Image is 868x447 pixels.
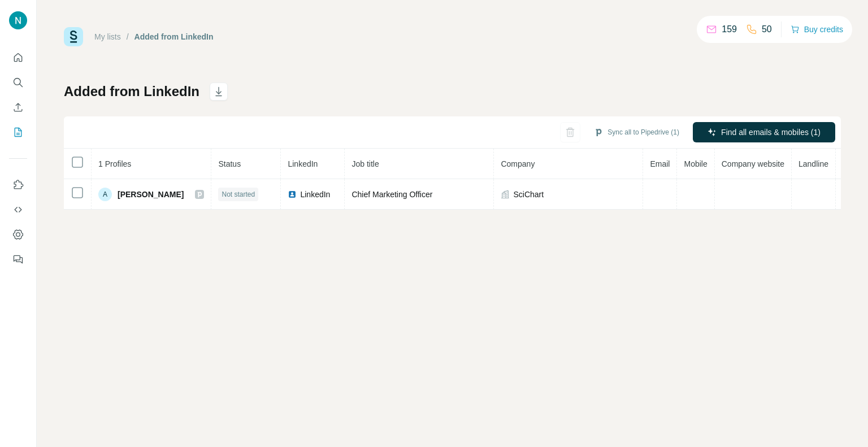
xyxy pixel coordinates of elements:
button: Use Surfe on LinkedIn [9,175,27,195]
span: Not started [222,189,255,199]
span: LinkedIn [288,159,318,168]
span: LinkedIn [300,189,330,200]
img: Avatar [9,11,27,29]
button: Buy credits [791,21,843,37]
div: Added from LinkedIn [134,31,214,42]
button: Find all emails & mobiles (1) [693,122,835,142]
span: 1 Profiles [98,159,131,168]
h1: Added from LinkedIn [64,83,199,101]
button: Enrich CSV [9,97,27,118]
span: Company website [722,159,784,168]
div: A [98,188,112,201]
button: Search [9,72,27,93]
li: / [127,31,129,42]
span: Status [218,159,241,168]
span: Mobile [684,159,707,168]
img: Surfe Logo [64,27,83,46]
span: Chief Marketing Officer [351,190,432,199]
button: Use Surfe API [9,199,27,220]
span: Find all emails & mobiles (1) [721,127,821,138]
p: 159 [722,23,737,36]
span: Job title [351,159,379,168]
button: Quick start [9,47,27,68]
button: Sync all to Pipedrive (1) [586,124,687,141]
p: 50 [762,23,772,36]
button: Dashboard [9,224,27,245]
span: Company [501,159,535,168]
span: Landline [798,159,828,168]
span: SciChart [513,189,544,200]
span: Email [650,159,670,168]
img: LinkedIn logo [288,190,297,199]
span: [PERSON_NAME] [118,189,184,200]
a: My lists [94,32,121,41]
button: My lists [9,122,27,142]
button: Feedback [9,249,27,270]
